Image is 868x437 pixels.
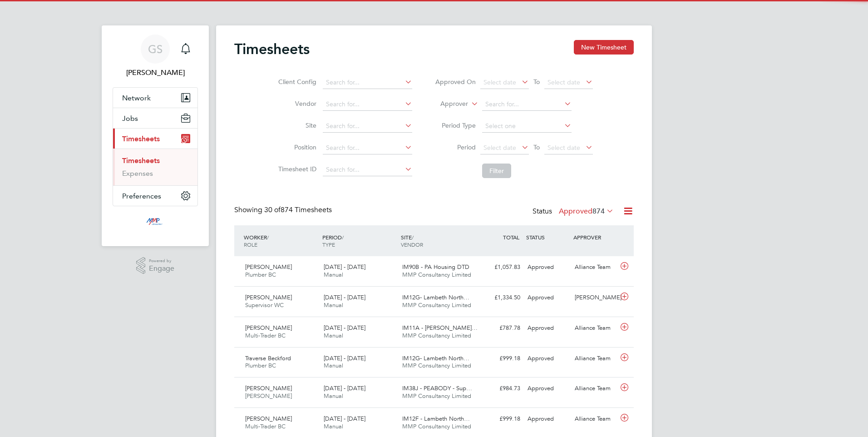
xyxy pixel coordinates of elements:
span: Plumber BC [245,271,276,278]
span: Network [122,94,151,102]
input: Search for... [482,98,572,111]
span: IM12G- Lambeth North… [402,354,469,362]
span: MMP Consultancy Limited [402,332,471,339]
h2: Timesheets [234,40,310,58]
span: [DATE] - [DATE] [324,263,365,271]
div: Alliance Team [571,412,618,427]
span: [DATE] - [DATE] [324,354,365,362]
input: Search for... [323,142,412,154]
span: [PERSON_NAME] [245,263,292,271]
input: Search for... [323,164,412,176]
span: George Stacey [113,67,198,78]
span: [PERSON_NAME] [245,392,292,400]
span: Plumber BC [245,362,276,369]
input: Search for... [323,120,412,133]
span: TOTAL [503,233,519,241]
label: Position [276,143,316,151]
div: £999.18 [477,412,524,427]
label: Vendor [276,99,316,108]
span: IM12G- Lambeth North… [402,293,469,301]
div: PERIOD [320,229,399,253]
span: Timesheets [122,134,160,143]
span: / [267,233,269,241]
div: Status [533,205,616,218]
div: Approved [524,321,571,336]
span: VENDOR [401,241,423,248]
div: Approved [524,290,571,305]
span: MMP Consultancy Limited [402,422,471,430]
nav: Main navigation [102,25,209,246]
div: £984.73 [477,381,524,396]
span: 874 [592,207,605,216]
span: Select date [547,78,580,86]
input: Select one [482,120,572,133]
span: IM38J - PEABODY - Sup… [402,384,472,392]
div: Timesheets [113,149,197,185]
span: Select date [547,144,580,152]
span: [DATE] - [DATE] [324,415,365,422]
div: Approved [524,381,571,396]
label: Period Type [435,121,476,129]
span: 30 of [264,205,281,214]
img: mmpconsultancy-logo-retina.png [143,215,168,230]
span: MMP Consultancy Limited [402,301,471,309]
span: [PERSON_NAME] [245,384,292,392]
span: Manual [324,422,343,430]
div: Approved [524,351,571,366]
div: £1,334.50 [477,290,524,305]
button: Jobs [113,108,197,128]
span: [PERSON_NAME] [245,415,292,422]
div: Showing [234,205,334,215]
div: Alliance Team [571,321,618,336]
input: Search for... [323,98,412,111]
span: Manual [324,362,343,369]
button: Timesheets [113,129,197,149]
span: TYPE [322,241,335,248]
div: Alliance Team [571,260,618,275]
div: WORKER [242,229,320,253]
a: Powered byEngage [136,257,175,274]
span: To [531,76,542,88]
label: Client Config [276,78,316,86]
div: SITE [399,229,477,253]
span: [DATE] - [DATE] [324,324,365,332]
a: GS[PERSON_NAME] [113,35,198,78]
span: Jobs [122,114,138,123]
span: Engage [149,265,174,273]
span: Multi-Trader BC [245,332,286,339]
input: Search for... [323,76,412,89]
span: [PERSON_NAME] [245,293,292,301]
span: / [342,233,344,241]
span: [DATE] - [DATE] [324,293,365,301]
a: Timesheets [122,156,160,165]
span: [DATE] - [DATE] [324,384,365,392]
span: Manual [324,332,343,339]
span: ROLE [244,241,257,248]
span: Preferences [122,192,161,200]
div: Approved [524,260,571,275]
span: To [531,141,542,153]
button: Preferences [113,186,197,206]
span: MMP Consultancy Limited [402,362,471,369]
label: Site [276,121,316,129]
span: IM90B - PA Housing DTD [402,263,469,271]
span: IM12F - Lambeth North… [402,415,470,422]
span: / [412,233,414,241]
span: Manual [324,301,343,309]
span: Select date [483,78,516,86]
span: 874 Timesheets [264,205,332,214]
span: Supervisor WC [245,301,284,309]
a: Go to home page [113,215,198,230]
div: £999.18 [477,351,524,366]
div: Alliance Team [571,351,618,366]
span: Manual [324,392,343,400]
span: Multi-Trader BC [245,422,286,430]
span: MMP Consultancy Limited [402,392,471,400]
div: [PERSON_NAME] [571,290,618,305]
div: STATUS [524,229,571,245]
span: [PERSON_NAME] [245,324,292,332]
span: Manual [324,271,343,278]
div: APPROVER [571,229,618,245]
span: Select date [483,144,516,152]
div: £1,057.83 [477,260,524,275]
